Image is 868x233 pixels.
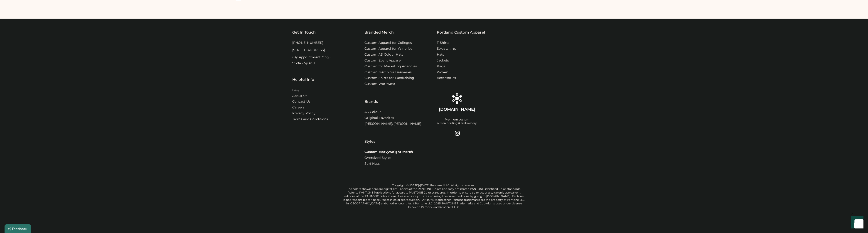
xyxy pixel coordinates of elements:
a: AS Colour [364,110,381,114]
a: Custom Merch for Breweries [364,70,412,75]
div: Premium custom screen printing & embroidery. [437,118,477,125]
a: Custom Workwear [364,82,395,86]
a: Privacy Policy [292,111,316,116]
div: Helpful Info [292,77,314,82]
a: Hats [437,52,444,57]
div: (By Appointment Only) [292,55,331,60]
a: Custom Heavyweight Merch [364,150,413,154]
div: Get In Touch [292,30,316,35]
a: Oversized Styles [364,156,391,160]
div: [STREET_ADDRESS] [292,48,325,52]
a: Jackets [437,58,449,63]
div: [PHONE_NUMBER] [292,41,323,45]
a: Accessories [437,76,456,80]
a: Custom Event Apparel [364,58,401,63]
a: Portland Custom Apparel [437,30,485,35]
a: Contact Us [292,99,311,104]
a: Custom for Marketing Agencies [364,64,417,69]
a: Custom Apparel for Wineries [364,47,412,51]
a: Sweatshirts [437,47,456,51]
iframe: Front Chat [846,213,866,232]
div: Styles [364,128,375,144]
div: Copyright © [DATE]-[DATE] Rendered LLC. All rights reserved. The colors shown here are digital si... [343,184,525,209]
a: [PERSON_NAME]/[PERSON_NAME] [364,122,421,126]
div: Branded Merch [364,30,394,35]
div: [DOMAIN_NAME] [439,107,475,112]
a: T-Shirts [437,41,450,45]
a: Bags [437,64,445,69]
a: Woven [437,70,448,75]
a: FAQ [292,88,300,92]
a: About Us [292,94,307,98]
a: Custom Apparel for Colleges [364,41,412,45]
div: Terms and Conditions [292,117,328,122]
img: Rendered Logo - Screens [452,93,462,104]
a: Original Favorites [364,116,394,120]
div: Brands [364,88,378,104]
a: Custom Shirts for Fundraising [364,76,414,80]
a: Surf Hats [364,162,380,166]
a: Custom AS Colour Hats [364,52,403,57]
a: Careers [292,105,305,110]
div: 9:30a - 5p PST [292,61,315,66]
